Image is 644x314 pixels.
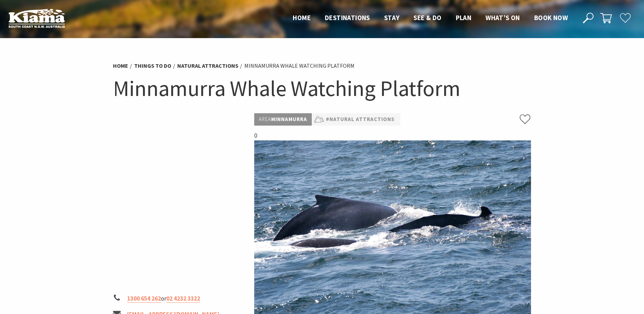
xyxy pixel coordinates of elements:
span: Area [259,116,271,122]
li: Minnamurra Whale Watching Platform [244,61,354,71]
span: What’s On [485,13,520,22]
p: Minnamurra [254,113,312,126]
a: Home [113,62,128,70]
h1: Minnamurra Whale Watching Platform [113,74,531,103]
a: See & Do [413,13,441,23]
a: 1300 654 262 [127,295,161,303]
a: Things To Do [134,62,171,70]
a: Stay [384,13,400,23]
li: or [113,294,249,303]
span: Home [293,13,311,22]
span: See & Do [413,13,441,22]
a: Destinations [325,13,370,23]
a: Natural Attractions [177,62,238,70]
a: #Natural Attractions [326,115,395,124]
nav: Main Menu [286,12,575,24]
a: What’s On [485,13,520,23]
a: Book now [534,13,568,23]
img: Kiama Logo [8,8,65,28]
span: Book now [534,13,568,22]
span: Destinations [325,13,370,22]
a: Home [293,13,311,23]
span: Plan [456,13,472,22]
span: Stay [384,13,400,22]
a: Plan [456,13,472,23]
a: 02 4232 3322 [166,295,200,303]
